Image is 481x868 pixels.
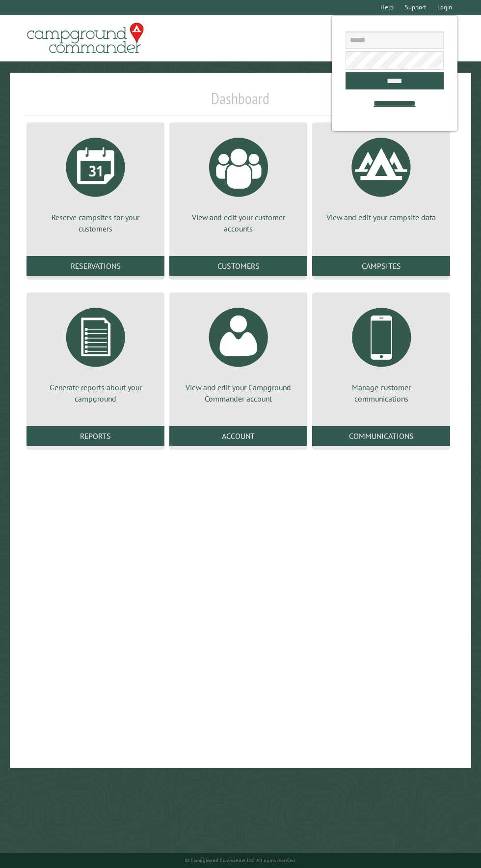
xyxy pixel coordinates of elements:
a: Campsites [312,256,450,276]
p: Manage customer communications [324,382,438,404]
p: Generate reports about your campground [38,382,153,404]
p: Reserve campsites for your customers [38,212,153,234]
p: View and edit your Campground Commander account [181,382,295,404]
a: Reserve campsites for your customers [38,130,153,234]
h1: Dashboard [24,89,457,116]
a: View and edit your Campground Commander account [181,300,295,404]
p: View and edit your customer accounts [181,212,295,234]
a: Manage customer communications [324,300,438,404]
a: Reports [27,426,164,446]
p: View and edit your campsite data [324,212,438,223]
a: Customers [169,256,307,276]
a: View and edit your customer accounts [181,130,295,234]
a: Communications [312,426,450,446]
small: © Campground Commander LLC. All rights reserved. [185,857,296,864]
a: View and edit your campsite data [324,130,438,223]
a: Reservations [27,256,164,276]
a: Account [169,426,307,446]
img: Campground Commander [24,19,147,58]
a: Generate reports about your campground [38,300,153,404]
